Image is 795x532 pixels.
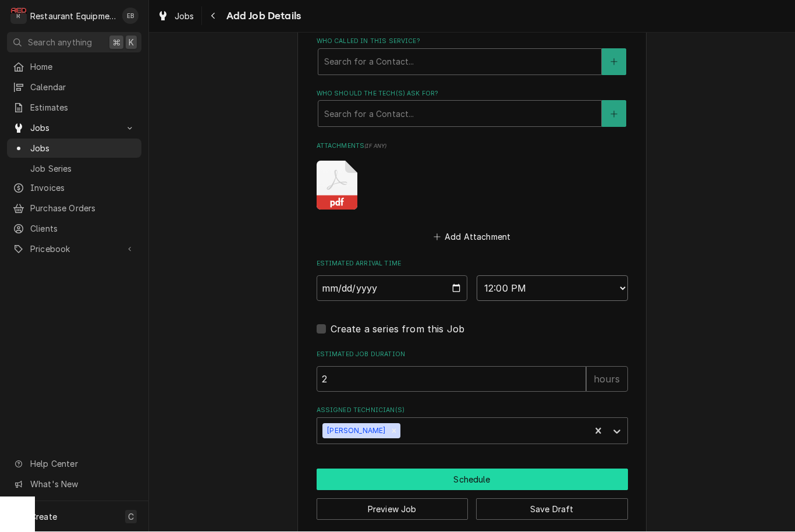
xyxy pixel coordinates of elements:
span: Search anything [28,37,92,49]
a: Jobs [152,7,199,26]
div: Remove Wesley Fisher [388,424,400,439]
span: Job Series [30,163,136,175]
a: Job Series [7,159,141,179]
span: ⌘ [112,37,120,49]
span: Jobs [175,10,194,23]
button: Schedule [317,469,628,491]
a: Purchase Orders [7,199,141,218]
span: Clients [30,223,136,235]
label: Create a series from this Job [331,322,465,336]
span: Jobs [30,143,136,155]
div: Restaurant Equipment Diagnostics's Avatar [10,8,27,24]
div: Restaurant Equipment Diagnostics [30,10,116,23]
div: Estimated Job Duration [317,350,628,392]
label: Attachments [317,142,628,151]
a: Go to Help Center [7,455,141,474]
div: Who should the tech(s) ask for? [317,90,628,127]
span: Calendar [30,81,136,94]
span: Invoices [30,182,136,194]
a: Invoices [7,179,141,198]
span: Create [30,512,57,522]
a: Go to Pricebook [7,240,141,259]
label: Who should the tech(s) ask for? [317,90,628,99]
button: Create New Contact [602,49,626,76]
div: Assigned Technician(s) [317,406,628,444]
div: Button Group [317,469,628,520]
a: Estimates [7,98,141,118]
div: [PERSON_NAME] [322,424,388,439]
div: Estimated Arrival Time [317,260,628,301]
svg: Create New Contact [611,58,617,66]
div: Button Group Row [317,491,628,520]
label: Who called in this service? [317,37,628,47]
a: Jobs [7,139,141,158]
button: Preview Job [317,499,469,520]
span: Add Job Details [223,9,301,24]
a: Home [7,58,141,77]
a: Clients [7,219,141,239]
select: Time Select [477,276,628,302]
div: Attachments [317,142,628,246]
span: K [129,37,134,49]
div: Who called in this service? [317,37,628,75]
label: Estimated Arrival Time [317,260,628,269]
span: Jobs [30,122,118,134]
div: R [10,8,27,24]
div: hours [586,367,628,392]
span: Estimates [30,102,136,114]
div: EB [122,8,139,24]
label: Assigned Technician(s) [317,406,628,416]
a: Go to Jobs [7,119,141,138]
div: Button Group Row [317,469,628,491]
input: Date [317,276,468,302]
span: ( if any ) [364,143,386,150]
span: C [128,511,134,523]
span: Purchase Orders [30,203,136,215]
button: Search anything⌘K [7,33,141,53]
button: Create New Contact [602,101,626,127]
span: Home [30,61,136,73]
button: Add Attachment [431,229,513,246]
span: Help Center [30,458,134,470]
button: pdf [317,161,357,210]
label: Estimated Job Duration [317,350,628,360]
a: Go to What's New [7,475,141,494]
a: Calendar [7,78,141,97]
span: What's New [30,478,134,491]
svg: Create New Contact [611,111,617,119]
div: Emily Bird's Avatar [122,8,139,24]
button: Navigate back [204,7,223,26]
span: Pricebook [30,243,118,256]
button: Save Draft [476,499,628,520]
